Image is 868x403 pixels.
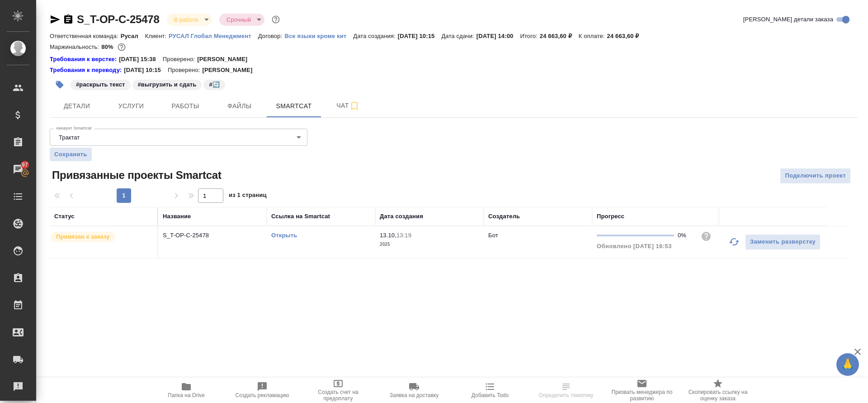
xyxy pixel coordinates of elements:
[50,43,101,50] p: Маржинальность:
[380,232,396,239] p: 13.10,
[132,80,203,88] span: выгрузить и сдать
[50,55,119,64] div: Нажми, чтобы открыть папку с инструкцией
[488,232,498,239] p: Бот
[224,16,254,24] button: Срочный
[50,66,124,75] div: Нажми, чтобы открыть папку с инструкцией
[50,129,307,146] div: Трактат
[50,66,124,75] a: Требования к переводу:
[203,80,226,88] span: 🔄️
[353,33,397,39] p: Дата создания:
[163,55,198,64] p: Проверено:
[396,232,411,239] p: 13:19
[54,212,75,221] div: Статус
[607,33,646,39] p: 24 663,60 ₽
[171,16,201,24] button: В работе
[271,212,330,221] div: Ссылка на Smartcat
[540,33,579,39] p: 24 663,60 ₽
[579,33,607,39] p: К оплате:
[56,232,110,241] p: Привязан к заказу
[116,41,127,53] button: 4031.36 RUB;
[77,13,160,25] a: S_T-OP-C-25478
[16,160,33,169] span: 97
[597,212,624,221] div: Прогресс
[520,33,539,39] p: Итого:
[284,33,353,39] p: Все языки кроме кит
[380,240,479,249] p: 2025
[780,168,851,184] button: Подключить проект
[750,237,816,247] span: Заменить разверстку
[380,212,423,221] div: Дата создания
[121,33,145,39] p: Русал
[124,66,168,75] p: [DATE] 10:15
[476,33,520,39] p: [DATE] 14:00
[218,101,261,112] span: Файлы
[271,232,297,239] a: Открыть
[55,101,99,112] span: Детали
[119,55,163,64] p: [DATE] 15:38
[209,80,219,89] p: #🔄️
[284,32,353,39] a: Все языки кроме кит
[50,14,61,25] button: Скопировать ссылку для ЯМессенджера
[109,101,153,112] span: Услуги
[163,231,262,240] p: S_T-OP-C-25478
[70,80,132,88] span: раскрыть текст
[101,43,115,50] p: 80%
[50,148,92,161] button: Сохранить
[50,75,70,95] button: Добавить тэг
[202,66,259,75] p: [PERSON_NAME]
[219,14,264,26] div: В работе
[76,80,125,89] p: #раскрыть текст
[2,158,34,181] a: 97
[745,234,821,250] button: Заменить разверстку
[743,15,833,24] span: [PERSON_NAME] детали заказа
[138,80,197,89] p: #выгрузить и сдать
[169,32,258,39] a: РУСАЛ Глобал Менеджмент
[840,355,855,374] span: 🙏
[50,168,222,182] span: Привязанные проекты Smartcat
[164,101,207,112] span: Работы
[50,55,119,64] a: Требования к верстке:
[63,14,74,25] button: Скопировать ссылку
[785,171,846,181] span: Подключить проект
[54,150,87,159] span: Сохранить
[272,101,316,112] span: Smartcat
[723,231,745,253] button: Обновить прогресс
[488,212,520,221] div: Создатель
[56,134,82,141] button: Трактат
[326,100,370,111] span: Чат
[145,33,169,39] p: Клиент:
[258,33,285,39] p: Договор:
[168,66,203,75] p: Проверено:
[836,353,859,376] button: 🙏
[270,14,282,25] button: Доп статусы указывают на важность/срочность заказа
[678,231,693,240] div: 0%
[441,33,476,39] p: Дата сдачи:
[163,212,191,221] div: Название
[349,101,360,111] svg: Подписаться
[229,190,267,203] span: из 1 страниц
[197,55,254,64] p: [PERSON_NAME]
[597,243,672,249] span: Обновлено [DATE] 16:53
[398,33,442,39] p: [DATE] 10:15
[167,14,212,26] div: В работе
[50,33,121,39] p: Ответственная команда:
[169,33,258,39] p: РУСАЛ Глобал Менеджмент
